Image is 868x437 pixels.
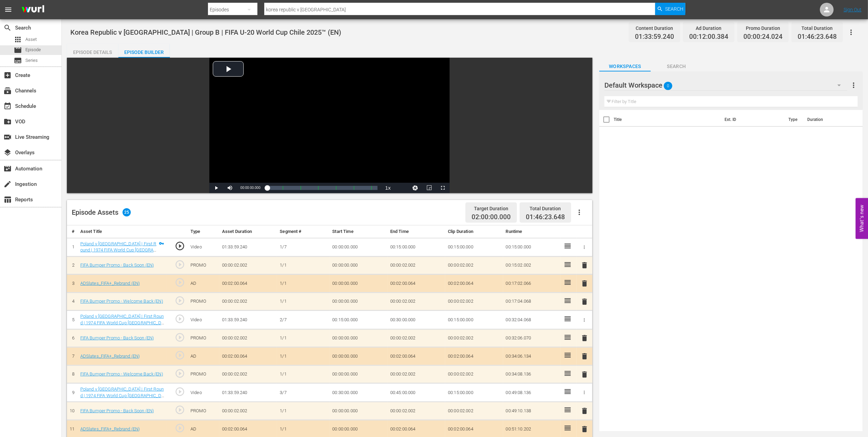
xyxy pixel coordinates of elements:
[580,425,589,433] span: delete
[503,347,561,366] td: 00:34:06.134
[188,347,219,366] td: AD
[445,274,503,293] td: 00:02:00.064
[387,383,445,402] td: 00:45:00.000
[67,238,78,256] td: 1
[219,256,277,274] td: 00:00:02.002
[123,208,131,216] span: 25
[188,256,219,274] td: PROMO
[329,292,387,311] td: 00:00:00.000
[67,311,78,329] td: 5
[422,183,436,193] button: Picture-in-Picture
[651,62,702,71] span: Search
[219,383,277,402] td: 01:33:59.240
[445,311,503,329] td: 00:15:00.000
[580,298,589,306] span: delete
[580,351,589,361] button: delete
[67,44,118,60] div: Episode Details
[219,347,277,366] td: 00:02:00.064
[503,329,561,347] td: 00:32:06.070
[503,238,561,256] td: 00:15:00.000
[580,296,589,306] button: delete
[387,238,445,256] td: 00:15:00.000
[635,33,674,41] span: 01:33:59.240
[408,183,422,193] button: Jump To Time
[277,256,329,274] td: 1/1
[445,225,503,238] th: Clip Duration
[445,365,503,383] td: 00:00:02.002
[798,23,837,33] div: Total Duration
[436,183,450,193] button: Fullscreen
[223,183,237,193] button: Mute
[580,352,589,360] span: delete
[277,274,329,293] td: 1/1
[614,110,720,129] th: Title
[67,365,78,383] td: 8
[14,56,22,65] span: Series
[188,365,219,383] td: PROMO
[277,292,329,311] td: 1/1
[844,7,861,12] a: Sign Out
[329,383,387,402] td: 00:30:00.000
[277,402,329,420] td: 1/1
[67,292,78,311] td: 4
[3,148,12,157] span: Overlays
[445,329,503,347] td: 00:00:02.002
[209,58,450,193] div: Video Player
[3,165,12,173] span: Automation
[580,424,589,434] button: delete
[80,299,163,304] a: FIFA Bumper Promo - Welcome Back (EN)
[743,33,783,41] span: 00:00:24.024
[526,204,565,213] div: Total Duration
[329,365,387,383] td: 00:00:00.000
[25,46,41,53] span: Episode
[188,402,219,420] td: PROMO
[277,347,329,366] td: 1/1
[175,295,185,306] span: play_circle_outline
[503,225,561,238] th: Runtime
[188,292,219,311] td: PROMO
[3,117,12,126] span: VOD
[175,277,185,288] span: play_circle_outline
[67,44,118,58] button: Episode Details
[580,333,589,343] button: delete
[580,407,589,415] span: delete
[655,3,685,15] button: Search
[580,406,589,416] button: delete
[635,23,674,33] div: Content Duration
[277,383,329,402] td: 3/7
[580,334,589,342] span: delete
[219,402,277,420] td: 00:00:02.002
[14,35,22,44] span: Asset
[3,87,12,95] span: Channels
[80,371,163,377] a: FIFA Bumper Promo - Welcome Back (EN)
[503,402,561,420] td: 00:49:10.138
[80,386,164,404] a: Poland v [GEOGRAPHIC_DATA] | First Round | 1974 FIFA World Cup [GEOGRAPHIC_DATA]™ | Full Match Re...
[665,3,683,15] span: Search
[188,225,219,238] th: Type
[67,402,78,420] td: 10
[78,225,167,238] th: Asset Title
[3,195,12,204] span: Reports
[25,36,37,43] span: Asset
[80,241,157,259] a: Poland v [GEOGRAPHIC_DATA] | First Round | 1974 FIFA World Cup [GEOGRAPHIC_DATA]™ | Full Match Re...
[277,225,329,238] th: Segment #
[3,102,12,110] span: Schedule
[445,256,503,274] td: 00:00:02.002
[445,383,503,402] td: 00:15:00.000
[80,262,154,268] a: FIFA Bumper Promo - Back Soon (EN)
[80,335,154,340] a: FIFA Bumper Promo - Back Soon (EN)
[580,370,589,379] span: delete
[118,44,170,60] div: Episode Builder
[329,402,387,420] td: 00:00:00.000
[67,225,78,238] th: #
[784,110,803,129] th: Type
[3,180,12,188] span: Ingestion
[604,76,847,95] div: Default Workspace
[526,213,565,221] span: 01:46:23.648
[387,292,445,311] td: 00:00:02.002
[14,46,22,54] span: Episode
[72,208,131,216] div: Episode Assets
[80,281,140,286] a: ADSlates_FIFA+_Rebrand (EN)
[3,24,12,32] span: Search
[503,274,561,293] td: 00:17:02.066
